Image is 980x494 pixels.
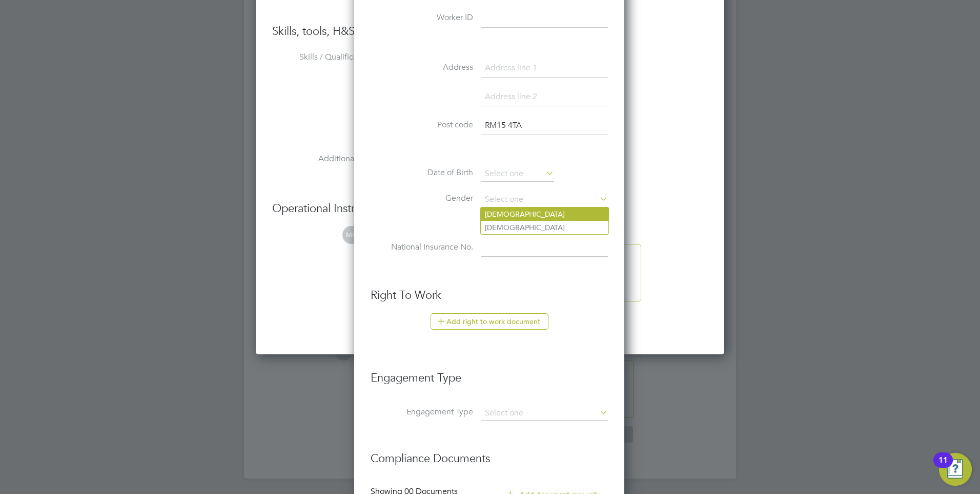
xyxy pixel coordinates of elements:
[371,193,473,204] label: Gender
[939,453,972,486] button: Open Resource Center, 11 new notifications
[371,120,473,130] label: Post code
[272,103,375,113] label: Tools
[481,192,608,207] input: Select one
[431,313,548,330] button: Add right to work document
[371,167,473,178] label: Date of Birth
[481,221,608,234] li: [DEMOGRAPHIC_DATA]
[272,24,708,39] h3: Skills, tools, H&S
[272,52,375,63] label: Skills / Qualifications
[371,441,608,466] h3: Compliance Documents
[342,226,360,244] span: MN
[481,88,608,106] input: Address line 2
[481,406,608,421] input: Select one
[272,201,708,216] h3: Operational Instructions & Comments
[371,242,473,253] label: National Insurance No.
[371,12,473,23] label: Worker ID
[938,460,948,473] div: 11
[371,288,608,303] h3: Right To Work
[371,360,608,386] h3: Engagement Type
[371,407,473,417] label: Engagement Type
[272,154,375,164] label: Additional H&S
[481,207,608,221] li: [DEMOGRAPHIC_DATA]
[371,62,473,73] label: Address
[481,59,608,78] input: Address line 1
[481,166,554,182] input: Select one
